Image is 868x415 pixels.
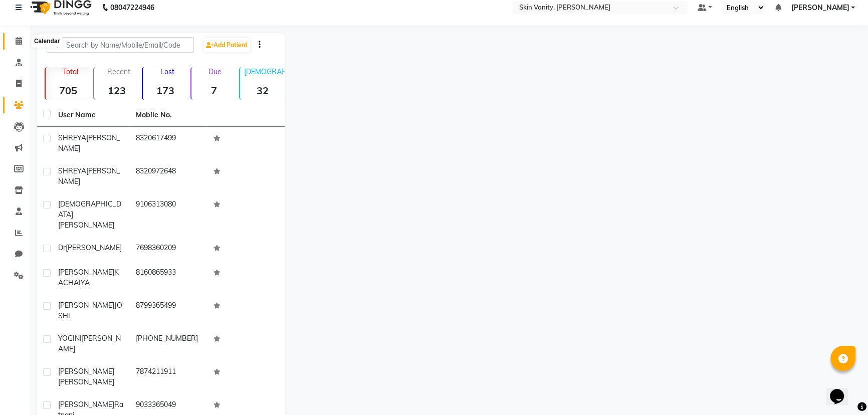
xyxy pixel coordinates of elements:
td: 8320972648 [130,160,207,193]
p: Lost [147,67,188,76]
span: [PERSON_NAME] [58,133,120,153]
span: Dr [58,243,66,252]
td: 7698360209 [130,237,207,261]
strong: 173 [143,84,188,97]
td: 8799365499 [130,294,207,327]
span: [PERSON_NAME] [58,400,114,409]
div: Calendar [32,36,62,48]
td: 7874211911 [130,360,207,393]
a: Add Patient [203,38,250,52]
span: [PERSON_NAME] [58,221,114,230]
span: SHREYA [58,166,86,175]
span: [PERSON_NAME] [58,367,114,376]
span: [PERSON_NAME] [58,334,121,353]
th: Mobile No. [130,104,207,127]
span: [PERSON_NAME] [791,3,849,13]
span: [PERSON_NAME] [66,243,122,252]
span: YOGINI [58,334,82,343]
span: [PERSON_NAME] [58,268,114,277]
th: User Name [52,104,130,127]
input: Search by Name/Mobile/Email/Code [47,37,194,53]
span: [PERSON_NAME] [58,377,114,386]
td: 8320617499 [130,127,207,160]
td: [PHONE_NUMBER] [130,327,207,360]
strong: 7 [191,84,237,97]
p: Total [50,67,91,76]
td: 9106313080 [130,193,207,237]
span: SHREYA [58,133,86,142]
strong: 705 [46,84,91,97]
p: [DEMOGRAPHIC_DATA] [244,67,286,76]
p: Recent [98,67,140,76]
span: [PERSON_NAME] [58,301,114,310]
iframe: chat widget [826,375,858,405]
p: Due [193,67,237,76]
td: 8160865933 [130,261,207,294]
strong: 32 [240,84,286,97]
span: [DEMOGRAPHIC_DATA] [58,199,121,219]
strong: 123 [94,84,140,97]
span: [PERSON_NAME] [58,166,120,186]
